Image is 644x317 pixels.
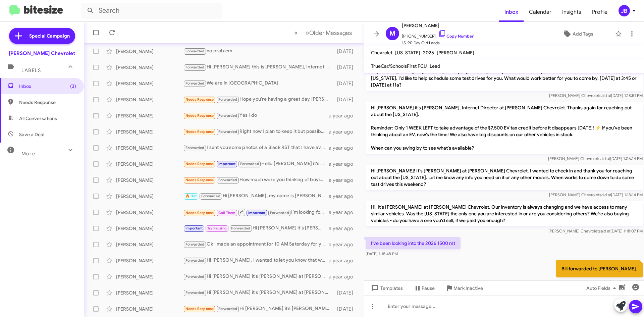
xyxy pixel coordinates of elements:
div: Hello [PERSON_NAME] it's [PERSON_NAME] at [PERSON_NAME] Chevrolet. I wanted to follow up, was our... [183,160,329,168]
span: Needs Response [185,307,214,311]
span: said at [598,156,610,161]
span: [PERSON_NAME] Chevrolet [DATE] 1:18:51 PM [549,93,643,98]
p: Hi [PERSON_NAME] it's [PERSON_NAME], Internet Director at [PERSON_NAME] Chevrolet. Thanks again f... [366,102,643,154]
div: Hi [PERSON_NAME] it's [PERSON_NAME] at [PERSON_NAME] Chevrolet here. Was our staff able to get in... [183,224,329,232]
span: Forwarded [238,161,261,167]
p: Hi! It's [PERSON_NAME] at [PERSON_NAME] Chevrolet. Our inventory is always changing and we have a... [366,201,643,226]
span: Templates [370,282,403,294]
span: [PERSON_NAME] Chevrolet [DATE] 1:18:14 PM [549,192,643,197]
span: 🔥 Hot [185,194,197,198]
span: Special Campaign [29,33,70,39]
div: I sent you some photos of a Black RST that I have available right now and a 2025 that's scheduled... [183,144,329,152]
span: [PERSON_NAME] [402,21,474,30]
span: Forwarded [230,225,252,232]
div: a year ago [329,112,359,119]
a: Inbox [499,2,524,22]
span: Important [185,226,203,230]
span: Forwarded [184,258,206,264]
div: [DATE] [334,96,359,103]
span: [US_STATE] [395,50,420,56]
div: [PERSON_NAME] [116,80,183,87]
button: Previous [290,26,302,40]
span: Forwarded [184,290,206,296]
div: a year ago [329,257,359,264]
a: Profile [587,2,613,22]
span: 2025 [423,50,434,56]
div: Hi [PERSON_NAME] it’s [PERSON_NAME] at [PERSON_NAME] Chevrolet. I wanted to let you know about so... [183,305,334,313]
div: [PERSON_NAME] Chevrolet [9,50,75,57]
span: [DATE] 1:36:00 PM [581,279,643,284]
button: Mark Inactive [440,282,488,294]
a: Insights [557,2,587,22]
div: a year ago [329,161,359,167]
div: a year ago [329,225,359,232]
span: Forwarded [184,81,206,87]
div: a year ago [329,209,359,216]
span: said at [599,192,611,197]
span: Try Pausing [207,226,227,230]
span: Forwarded [184,48,206,55]
button: Templates [364,282,408,294]
span: Forwarded [184,145,206,151]
span: « [294,29,298,37]
button: Next [302,26,356,40]
button: JB [613,5,637,16]
input: Search [81,3,222,19]
span: Forwarded [217,177,239,183]
span: said at [599,93,611,98]
a: Calendar [524,2,557,22]
div: [PERSON_NAME] [116,128,183,135]
div: [PERSON_NAME] [116,48,183,55]
span: [PHONE_NUMBER] [402,30,474,40]
p: Hi [PERSON_NAME]! It's [PERSON_NAME] at [PERSON_NAME] Chevrolet. I wanted to check in and thank y... [366,165,643,190]
span: Needs Response [185,211,214,215]
div: a year ago [329,273,359,280]
div: Hi [PERSON_NAME] it's [PERSON_NAME] at [PERSON_NAME] Chevrolet following up. Was my team able to ... [183,273,329,280]
div: [PERSON_NAME] [116,193,183,200]
div: a year ago [329,145,359,151]
span: Forwarded [217,129,239,135]
span: Forwarded [184,242,206,248]
span: More [21,151,35,157]
div: a year ago [329,128,359,135]
span: Needs Response [185,162,214,166]
div: [PERSON_NAME] [116,273,183,280]
span: Forwarded [217,306,239,312]
div: [PERSON_NAME] [116,145,183,151]
div: Hi [PERSON_NAME] this is [PERSON_NAME], Internet Director at [PERSON_NAME] Chevrolet. I saw you c... [183,63,334,71]
div: [PERSON_NAME] [116,112,183,119]
div: [DATE] [334,80,359,87]
span: [PERSON_NAME] Chevrolet [DATE] 1:06:14 PM [548,156,643,161]
span: Forwarded [184,274,206,280]
span: Needs Response [19,99,76,106]
span: Labels [21,67,41,73]
span: Inbox [19,83,76,90]
span: Forwarded [184,64,206,71]
span: Needs Response [185,97,214,102]
div: [PERSON_NAME] [116,96,183,103]
div: [PERSON_NAME] [116,225,183,232]
div: [PERSON_NAME] [116,289,183,296]
div: How much were you thinking of buying the bolt [183,176,329,184]
div: [DATE] [334,64,359,71]
span: Needs Response [185,178,214,182]
span: 15-90 Day Old Leads [402,40,474,46]
span: [PERSON_NAME] [437,50,474,56]
div: [DATE] [334,289,359,296]
p: Bill forwarded to [PERSON_NAME]. [556,260,643,277]
p: I've been looking into the 2026 1500 rst [366,237,461,249]
span: created note on [581,279,609,284]
div: Right now I plan to keep it but possibly if the price is right! [183,128,329,136]
span: [DATE] 1:18:48 PM [366,251,398,256]
div: Ok I made an appointment for 10 AM Saterday for you to see [PERSON_NAME]. [183,241,329,248]
a: Copy Number [438,34,474,39]
span: Call Them [218,211,236,215]
span: TrueCar/SchoolsFirst FCU [371,63,427,69]
span: M [389,28,395,39]
span: Mark Inactive [453,282,483,294]
div: [PERSON_NAME] [116,257,183,264]
span: Needs Response [185,113,214,118]
div: [PERSON_NAME] [116,64,183,71]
